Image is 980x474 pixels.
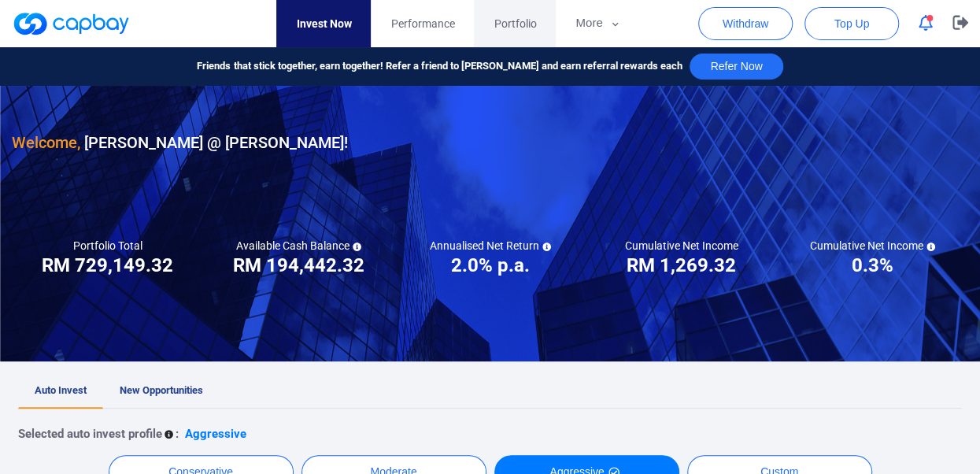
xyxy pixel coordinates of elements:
[625,239,738,253] h5: Cumulative Net Income
[185,424,246,443] p: Aggressive
[73,239,142,253] h5: Portfolio Total
[804,7,899,40] button: Top Up
[233,253,364,278] h3: RM 194,442.32
[494,15,536,32] span: Portfolio
[852,253,893,278] h3: 0.3%
[698,7,793,40] button: Withdraw
[12,130,348,155] h3: [PERSON_NAME] @ [PERSON_NAME] !
[451,253,530,278] h3: 2.0% p.a.
[430,239,551,253] h5: Annualised Net Return
[390,15,454,32] span: Performance
[834,16,869,31] span: Top Up
[197,58,682,75] span: Friends that stick together, earn together! Refer a friend to [PERSON_NAME] and earn referral rew...
[120,384,203,396] span: New Opportunities
[12,133,80,152] span: Welcome,
[42,253,173,278] h3: RM 729,149.32
[18,424,162,443] p: Selected auto invest profile
[810,239,935,253] h5: Cumulative Net Income
[627,253,736,278] h3: RM 1,269.32
[176,424,179,443] p: :
[35,384,87,396] span: Auto Invest
[690,54,782,80] button: Refer Now
[236,239,361,253] h5: Available Cash Balance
